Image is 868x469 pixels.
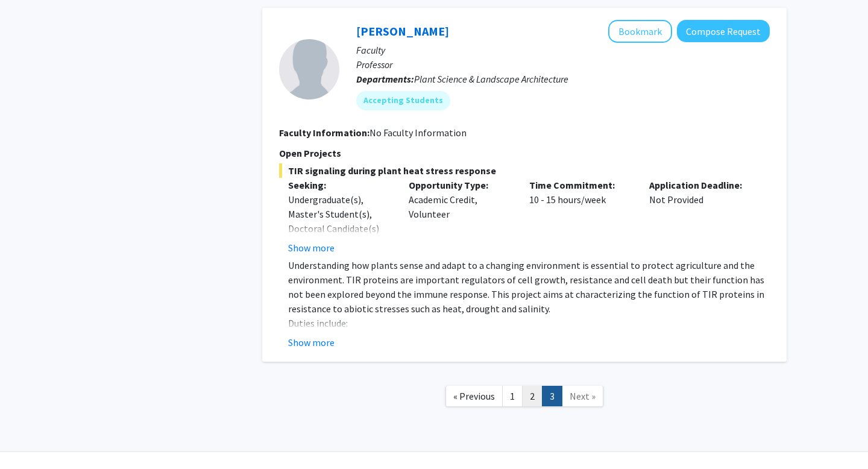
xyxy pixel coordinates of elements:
div: Not Provided [640,178,761,255]
div: Undergraduate(s), Master's Student(s), Doctoral Candidate(s) (PhD, MD, DMD, PharmD, etc.) [288,192,391,265]
p: Duties include: [288,316,770,330]
span: No Faculty Information [370,127,467,139]
p: Professor [356,57,770,72]
a: [PERSON_NAME] [356,24,449,39]
span: Plant Science & Landscape Architecture [414,73,568,85]
a: 1 [502,386,523,407]
div: Academic Credit, Volunteer [400,178,520,255]
span: TIR signaling during plant heat stress response [279,163,770,178]
a: 3 [542,386,562,407]
p: Understanding how plants sense and adapt to a changing environment is essential to protect agricu... [288,258,770,316]
a: 2 [522,386,542,407]
button: Add Pierre Jacob to Bookmarks [608,20,672,43]
button: Show more [288,335,335,350]
a: Next Page [562,386,603,407]
div: 10 - 15 hours/week [520,178,641,255]
p: Application Deadline: [649,178,752,192]
p: Open Projects [279,146,770,160]
button: Show more [288,241,335,255]
p: Opportunity Type: [409,178,511,192]
p: Faculty [356,43,770,57]
span: « Previous [453,390,495,402]
p: Seeking: [288,178,391,192]
b: Faculty Information: [279,127,370,139]
span: Next » [570,390,596,402]
b: Departments: [356,73,414,85]
p: Time Commitment: [529,178,632,192]
iframe: Chat [9,415,51,460]
button: Compose Request to Pierre Jacob [677,20,770,42]
nav: Page navigation [262,374,787,423]
a: Previous [445,386,503,407]
mat-chip: Accepting Students [356,91,450,110]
